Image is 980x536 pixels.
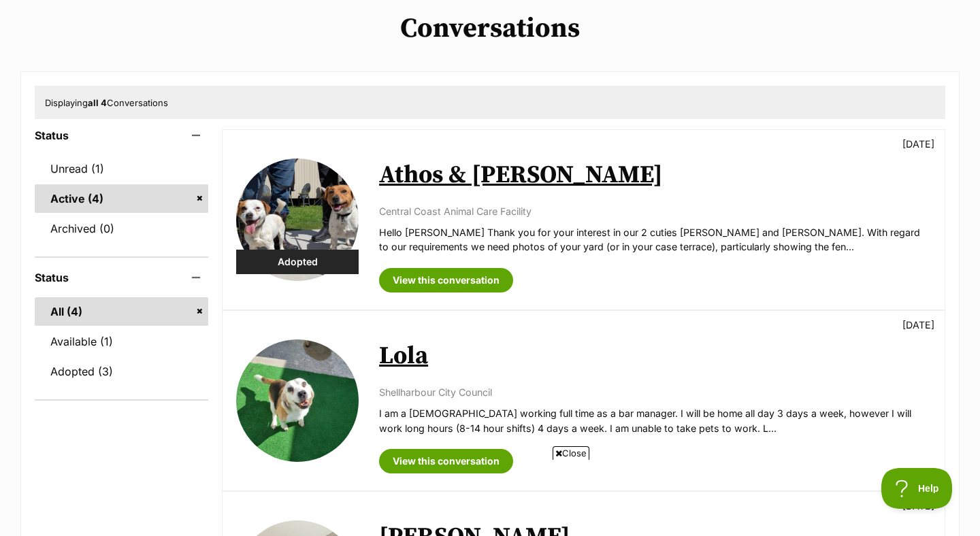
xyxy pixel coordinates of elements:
a: Active (4) [35,184,208,213]
a: All (4) [35,297,208,326]
iframe: Advertisement [490,529,491,529]
a: Unread (1) [35,154,208,183]
img: Athos & Rosie [236,158,359,281]
header: Status [35,129,208,141]
p: Central Coast Animal Care Facility [379,204,931,218]
iframe: Help Scout Beacon - Open [881,468,953,509]
p: I am a [DEMOGRAPHIC_DATA] working full time as a bar manager. I will be home all day 3 days a wee... [379,406,931,435]
a: Available (1) [35,327,208,356]
a: Athos & [PERSON_NAME] [379,160,663,190]
span: Displaying Conversations [45,97,168,108]
img: Lola [236,339,359,462]
header: Status [35,271,208,284]
p: Shellharbour City Council [379,385,931,399]
span: Close [553,446,589,460]
a: View this conversation [379,449,513,473]
a: Adopted (3) [35,357,208,386]
a: Lola [379,341,428,371]
p: [DATE] [902,137,934,151]
div: Adopted [236,250,359,274]
a: Archived (0) [35,214,208,243]
p: Hello [PERSON_NAME] Thank you for your interest in our 2 cuties [PERSON_NAME] and [PERSON_NAME]. ... [379,225,931,254]
p: [DATE] [902,318,934,332]
strong: all 4 [88,97,107,108]
a: View this conversation [379,268,513,292]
